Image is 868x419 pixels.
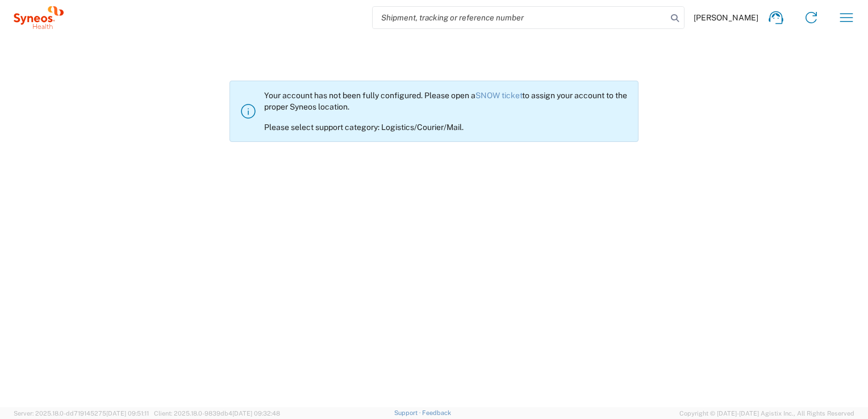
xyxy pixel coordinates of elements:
[373,7,667,28] input: Shipment, tracking or reference number
[679,408,854,418] span: Copyright © [DATE]-[DATE] Agistix Inc., All Rights Reserved
[106,410,149,417] span: [DATE] 09:51:11
[394,409,423,416] a: Support
[694,12,758,23] span: [PERSON_NAME]
[14,410,149,417] span: Server: 2025.18.0-dd719145275
[264,90,629,132] div: Your account has not been fully configured. Please open a to assign your account to the proper Sy...
[422,409,451,416] a: Feedback
[232,410,280,417] span: [DATE] 09:32:48
[475,91,522,100] a: SNOW ticket
[154,410,280,417] span: Client: 2025.18.0-9839db4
